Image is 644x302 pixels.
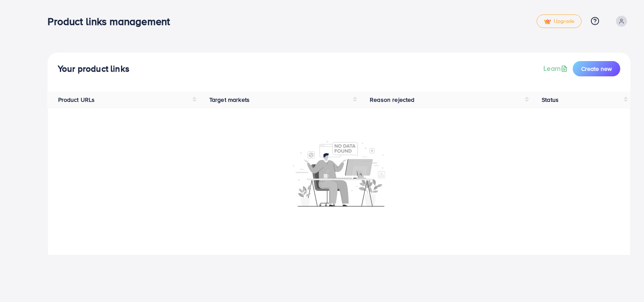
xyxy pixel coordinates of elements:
a: Learn [543,64,569,73]
span: Create new [581,64,612,73]
button: Create new [573,61,620,76]
img: tick [544,19,551,25]
h4: Your product links [58,64,129,74]
h3: Product links management [48,15,177,28]
img: No account [293,140,385,207]
span: Product URLs [58,95,95,104]
a: tickUpgrade [537,14,582,28]
span: Target markets [209,95,250,104]
span: Reason rejected [370,95,414,104]
span: Upgrade [544,18,574,25]
span: Status [542,95,559,104]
